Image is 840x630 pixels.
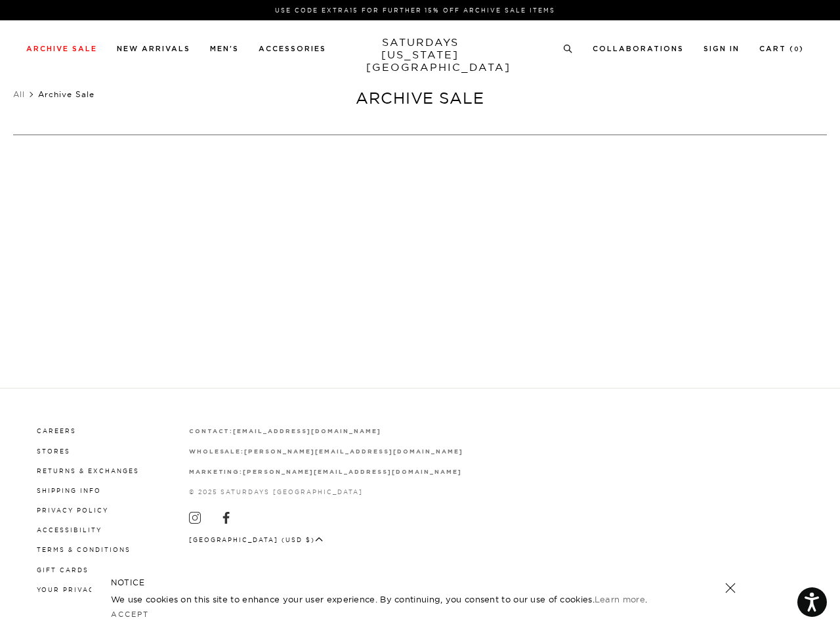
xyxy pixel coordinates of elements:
[189,535,324,545] button: [GEOGRAPHIC_DATA] (USD $)
[37,566,89,574] a: Gift Cards
[37,427,76,434] a: Careers
[37,507,108,514] a: Privacy Policy
[210,45,239,52] a: Men's
[31,5,799,15] p: Use Code EXTRA15 for Further 15% Off Archive Sale Items
[366,36,474,73] a: SATURDAYS[US_STATE][GEOGRAPHIC_DATA]
[189,429,234,434] strong: contact:
[703,45,740,52] a: Sign In
[593,45,684,52] a: Collaborations
[244,449,463,455] strong: [PERSON_NAME][EMAIL_ADDRESS][DOMAIN_NAME]
[243,468,461,475] a: [PERSON_NAME][EMAIL_ADDRESS][DOMAIN_NAME]
[38,89,94,99] span: Archive Sale
[37,546,131,553] a: Terms & Conditions
[243,469,461,475] strong: [PERSON_NAME][EMAIL_ADDRESS][DOMAIN_NAME]
[117,45,190,52] a: New Arrivals
[189,487,463,497] p: © 2025 Saturdays [GEOGRAPHIC_DATA]
[759,45,804,52] a: Cart (0)
[37,487,101,494] a: Shipping Info
[37,526,102,534] a: Accessibility
[37,467,139,474] a: Returns & Exchanges
[111,593,682,606] p: We use cookies on this site to enhance your user experience. By continuing, you consent to our us...
[189,449,245,455] strong: wholesale:
[244,448,463,455] a: [PERSON_NAME][EMAIL_ADDRESS][DOMAIN_NAME]
[37,586,141,593] a: Your privacy choices
[189,469,243,475] strong: marketing:
[26,45,97,52] a: Archive Sale
[794,47,799,52] small: 0
[111,577,729,589] h5: NOTICE
[111,610,149,619] a: Accept
[233,429,381,434] strong: [EMAIL_ADDRESS][DOMAIN_NAME]
[595,594,645,604] a: Learn more
[13,89,25,99] a: All
[259,45,326,52] a: Accessories
[233,427,381,434] a: [EMAIL_ADDRESS][DOMAIN_NAME]
[37,448,70,455] a: Stores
